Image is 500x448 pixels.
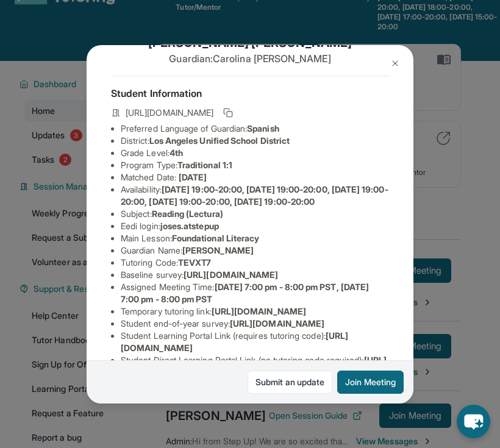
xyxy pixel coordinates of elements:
[121,330,389,354] li: Student Learning Portal Link (requires tutoring code) :
[121,159,389,171] li: Program Type:
[121,318,389,330] li: Student end-of-year survey :
[121,123,389,135] li: Preferred Language of Guardian:
[172,233,259,243] span: Foundational Literacy
[121,244,389,257] li: Guardian Name :
[247,123,279,133] span: Spanish
[121,281,389,305] li: Assigned Meeting Time :
[121,305,389,318] li: Temporary tutoring link :
[179,172,207,182] span: [DATE]
[121,147,389,159] li: Grade Level:
[121,220,389,232] li: Eedi login :
[177,160,232,170] span: Traditional 1:1
[221,105,235,120] button: Copy link
[111,86,389,101] h4: Student Information
[248,371,332,394] a: Submit an update
[457,405,490,438] button: chat-button
[184,269,278,280] span: [URL][DOMAIN_NAME]
[121,282,369,304] span: [DATE] 7:00 pm - 8:00 pm PST, [DATE] 7:00 pm - 8:00 pm PST
[170,148,183,158] span: 4th
[126,107,213,119] span: [URL][DOMAIN_NAME]
[111,51,389,66] p: Guardian: Carolina [PERSON_NAME]
[152,208,223,219] span: Reading (Lectura)
[149,135,290,146] span: Los Angeles Unified School District
[182,245,254,255] span: [PERSON_NAME]
[212,306,306,316] span: [URL][DOMAIN_NAME]
[121,257,389,269] li: Tutoring Code :
[121,183,389,208] li: Availability:
[121,269,389,281] li: Baseline survey :
[121,208,389,220] li: Subject :
[230,318,324,329] span: [URL][DOMAIN_NAME]
[121,171,389,183] li: Matched Date:
[121,354,389,379] li: Student Direct Learning Portal Link (no tutoring code required) :
[337,371,404,394] button: Join Meeting
[121,135,389,147] li: District:
[390,59,400,68] img: Close Icon
[160,221,219,231] span: joses.atstepup
[178,257,211,268] span: TEVXT7
[121,232,389,244] li: Main Lesson :
[121,184,388,207] span: [DATE] 19:00-20:00, [DATE] 19:00-20:00, [DATE] 19:00-20:00, [DATE] 19:00-20:00, [DATE] 19:00-20:00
